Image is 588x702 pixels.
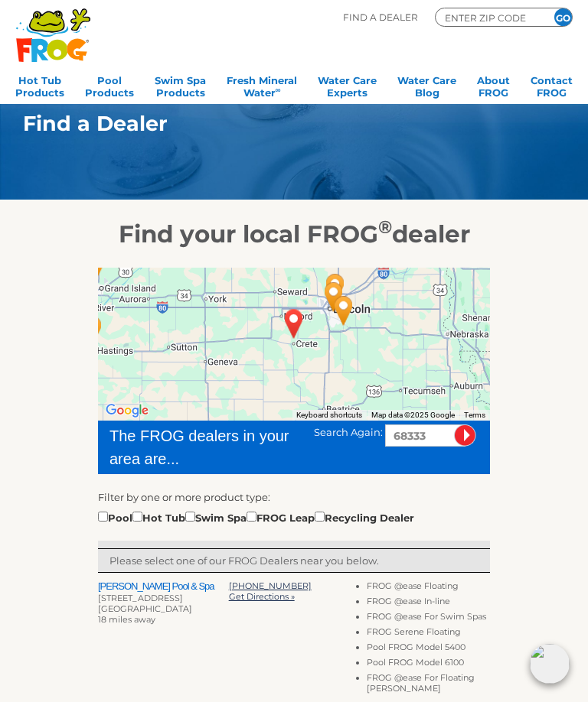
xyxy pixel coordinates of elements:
sup: ® [378,216,392,238]
div: [GEOGRAPHIC_DATA] [98,603,229,614]
img: openIcon [530,644,570,684]
button: Keyboard shortcuts [296,410,362,421]
label: Filter by one or more product type: [98,489,270,505]
div: BLUE RIVER LODGE, NE 68333 [270,297,318,350]
a: Swim SpaProducts [155,70,206,100]
h1: Find a Dealer [23,112,529,135]
span: Search Again: [314,426,383,438]
li: FROG @ease For Swim Spas [367,611,490,626]
div: Bonsall Pool & Spa - 18 miles away. [310,270,358,323]
li: Pool FROG Model 5400 [367,642,490,657]
div: The FROG dealers in your area are... [109,424,300,470]
img: Google [102,401,152,421]
a: Terms [464,411,485,419]
li: FROG @ease In-line [367,596,490,611]
p: Please select one of our FROG Dealers near you below. [109,553,479,568]
input: Zip Code Form [443,11,535,24]
a: PoolProducts [85,70,134,100]
a: [PHONE_NUMBER] [229,580,312,591]
li: FROG @ease Floating [367,580,490,596]
sup: ∞ [276,86,281,94]
p: Find A Dealer [343,8,418,27]
h2: [PERSON_NAME] Pool & Spa [98,580,229,593]
a: ContactFROG [531,70,573,100]
div: Pool Hot Tub Swim Spa FROG Leap Recycling Dealer [98,509,414,525]
span: 18 miles away [98,614,155,625]
a: Open this area in Google Maps (opens a new window) [102,401,152,421]
a: AboutFROG [477,70,510,100]
a: Get Directions » [229,591,295,602]
a: Hot TubProducts [15,70,64,100]
li: Pool FROG Model 6100 [367,657,490,672]
li: FROG Serene Floating [367,626,490,642]
div: Home Innovations Spas - Lincoln - 19 miles away. [320,284,367,337]
input: GO [554,8,572,26]
a: Water CareBlog [397,70,456,100]
a: Fresh MineralWater∞ [227,70,297,100]
li: FROG @ease For Floating [PERSON_NAME] [367,672,490,698]
div: [STREET_ADDRESS] [98,593,229,603]
a: Water CareExperts [318,70,377,100]
input: Submit [454,424,476,447]
span: Map data ©2025 Google [371,411,455,419]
